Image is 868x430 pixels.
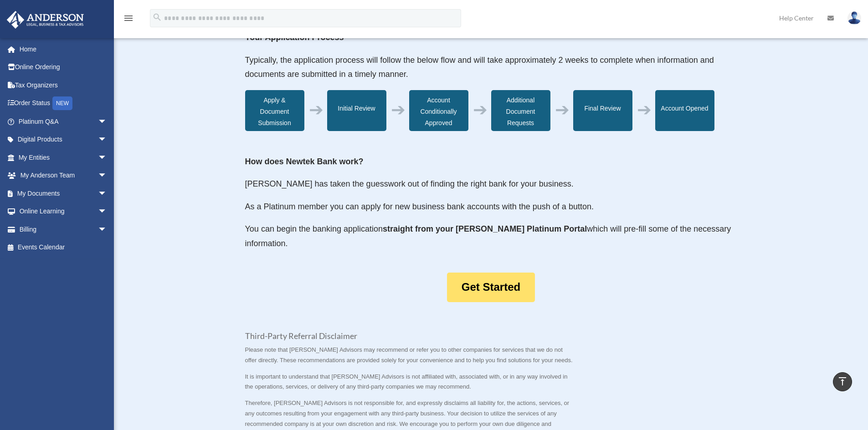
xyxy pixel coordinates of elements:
a: My Documentsarrow_drop_down [6,184,121,202]
a: Tax Organizers [6,76,121,94]
div: Initial Review [327,90,386,131]
div: NEW [52,96,72,110]
img: User Pic [847,11,861,25]
a: Online Ordering [6,58,121,76]
a: menu [123,16,134,24]
span: arrow_drop_down [98,220,116,239]
div: ➔ [309,104,324,116]
img: Anderson Advisors Platinum Portal [4,11,87,29]
a: My Anderson Teamarrow_drop_down [6,167,121,185]
span: arrow_drop_down [98,148,116,167]
div: Account Conditionally Approved [409,90,468,131]
span: arrow_drop_down [98,112,116,131]
a: Billingarrow_drop_down [6,220,121,238]
a: Home [6,40,121,58]
a: Online Learningarrow_drop_down [6,202,121,221]
div: Additional Document Requests [491,90,550,131]
a: vertical_align_top [833,372,852,391]
p: You can begin the banking application which will pre-fill some of the necessary information. [245,222,737,251]
strong: straight from your [PERSON_NAME] Platinum Portal [383,224,587,233]
h3: Third-Party Referral Disclaimer [245,332,575,345]
a: My Entitiesarrow_drop_down [6,148,121,167]
div: ➔ [555,104,570,116]
p: Please note that [PERSON_NAME] Advisors may recommend or refer you to other companies for service... [245,345,575,372]
div: ➔ [473,104,488,116]
p: [PERSON_NAME] has taken the guesswork out of finding the right bank for your business. [245,177,737,200]
div: Final Review [573,90,632,131]
a: Platinum Q&Aarrow_drop_down [6,112,121,131]
p: It is important to understand that [PERSON_NAME] Advisors is not affiliated with, associated with... [245,372,575,399]
span: arrow_drop_down [98,131,116,149]
div: Apply & Document Submission [245,90,304,131]
i: vertical_align_top [837,376,848,387]
div: ➔ [637,104,652,116]
a: Events Calendar [6,238,121,257]
p: As a Platinum member you can apply for new business bank accounts with the push of a button. [245,200,737,223]
i: search [152,12,162,22]
span: arrow_drop_down [98,167,116,185]
span: arrow_drop_down [98,184,116,203]
a: Digital Productsarrow_drop_down [6,131,121,149]
i: menu [123,13,134,24]
div: Account Opened [655,90,714,131]
span: Typically, the application process will follow the below flow and will take approximately 2 weeks... [245,56,714,79]
a: Order StatusNEW [6,94,121,113]
div: ➔ [391,104,406,116]
a: Get Started [447,273,535,302]
strong: How does Newtek Bank work? [245,157,364,166]
span: arrow_drop_down [98,202,116,221]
